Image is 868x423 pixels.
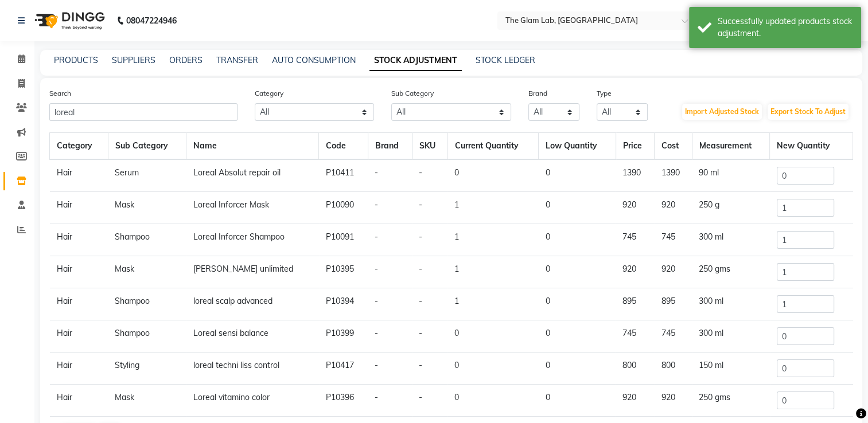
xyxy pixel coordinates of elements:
[186,256,319,288] td: [PERSON_NAME] unlimited
[412,159,447,192] td: -
[447,159,539,192] td: 0
[368,224,412,256] td: -
[539,133,616,160] th: Low Quantity
[447,256,539,288] td: 1
[186,192,319,224] td: Loreal Inforcer Mask
[692,192,769,224] td: 250 g
[216,55,258,65] a: TRANSFER
[186,352,319,385] td: loreal techni liss control
[50,159,108,192] td: Hair
[655,288,692,320] td: 895
[655,385,692,417] td: 920
[49,88,71,99] label: Search
[50,256,108,288] td: Hair
[54,55,98,65] a: PRODUCTS
[319,224,368,256] td: P10091
[447,224,539,256] td: 1
[616,385,655,417] td: 920
[319,256,368,288] td: P10395
[412,192,447,224] td: -
[447,133,539,160] th: Current Quantity
[108,192,186,224] td: Mask
[412,320,447,352] td: -
[655,192,692,224] td: 920
[108,224,186,256] td: Shampoo
[447,352,539,385] td: 0
[49,103,238,121] input: Search Product
[50,192,108,224] td: Hair
[692,224,769,256] td: 300 ml
[692,320,769,352] td: 300 ml
[655,256,692,288] td: 920
[319,133,368,160] th: Code
[476,55,535,65] a: STOCK LEDGER
[528,88,547,99] label: Brand
[597,88,612,99] label: Type
[369,50,462,71] a: STOCK ADJUSTMENT
[692,352,769,385] td: 150 ml
[169,55,203,65] a: ORDERS
[412,385,447,417] td: -
[319,352,368,385] td: P10417
[616,159,655,192] td: 1390
[272,55,356,65] a: AUTO CONSUMPTION
[29,5,108,37] img: logo
[108,320,186,352] td: Shampoo
[655,133,692,160] th: Cost
[186,224,319,256] td: Loreal Inforcer Shampoo
[112,55,155,65] a: SUPPLIERS
[50,133,108,160] th: Category
[368,288,412,320] td: -
[391,88,434,99] label: Sub Category
[412,224,447,256] td: -
[692,288,769,320] td: 300 ml
[692,256,769,288] td: 250 gms
[108,256,186,288] td: Mask
[412,133,447,160] th: SKU
[616,192,655,224] td: 920
[692,133,769,160] th: Measurement
[447,288,539,320] td: 1
[368,320,412,352] td: -
[108,288,186,320] td: Shampoo
[692,385,769,417] td: 250 gms
[539,256,616,288] td: 0
[682,104,762,120] button: Import Adjusted Stock
[692,159,769,192] td: 90 ml
[412,352,447,385] td: -
[108,385,186,417] td: Mask
[616,224,655,256] td: 745
[539,159,616,192] td: 0
[126,5,177,37] b: 08047224946
[186,288,319,320] td: loreal scalp advanced
[718,15,853,40] div: Successfully updated products stock adjustment.
[255,88,283,99] label: Category
[108,352,186,385] td: Styling
[50,385,108,417] td: Hair
[768,104,848,120] button: Export Stock To Adjust
[368,159,412,192] td: -
[319,288,368,320] td: P10394
[539,224,616,256] td: 0
[186,159,319,192] td: Loreal Absolut repair oil
[616,352,655,385] td: 800
[319,159,368,192] td: P10411
[655,224,692,256] td: 745
[368,385,412,417] td: -
[539,352,616,385] td: 0
[108,159,186,192] td: Serum
[616,320,655,352] td: 745
[412,288,447,320] td: -
[447,320,539,352] td: 0
[319,385,368,417] td: P10396
[539,320,616,352] td: 0
[655,159,692,192] td: 1390
[50,288,108,320] td: Hair
[368,352,412,385] td: -
[368,256,412,288] td: -
[655,320,692,352] td: 745
[186,385,319,417] td: Loreal vitamino color
[50,352,108,385] td: Hair
[447,192,539,224] td: 1
[186,133,319,160] th: Name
